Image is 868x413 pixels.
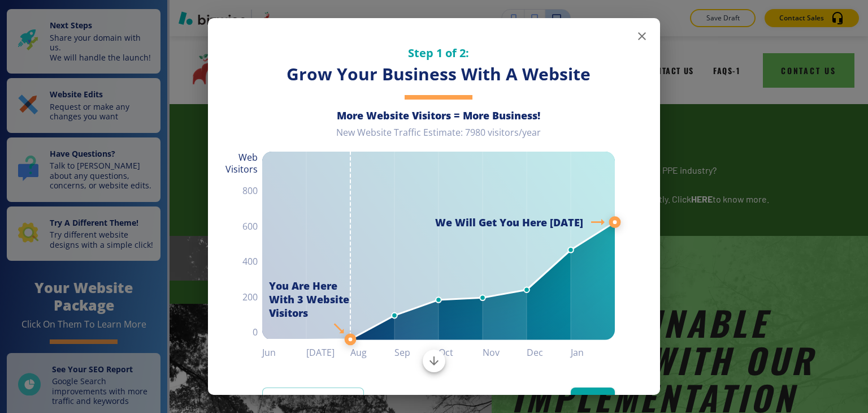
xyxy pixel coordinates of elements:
[439,345,483,360] h6: Oct
[262,345,306,360] h6: Jun
[527,345,571,360] h6: Dec
[262,45,615,61] h5: Step 1 of 2:
[571,388,615,411] button: Next
[571,345,615,360] h6: Jan
[423,350,445,372] button: Scroll to bottom
[262,109,615,122] h6: More Website Visitors = More Business!
[306,345,350,360] h6: [DATE]
[262,127,615,148] div: New Website Traffic Estimate: 7980 visitors/year
[262,388,364,411] a: View Graph Details
[350,345,394,360] h6: Aug
[483,345,527,360] h6: Nov
[394,345,439,360] h6: Sep
[262,63,615,86] h3: Grow Your Business With A Website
